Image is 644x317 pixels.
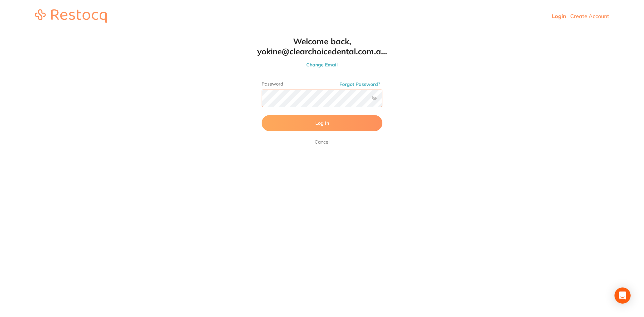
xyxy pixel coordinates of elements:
[315,120,329,126] span: Log In
[248,62,396,68] button: Change Email
[35,9,107,23] img: restocq_logo.svg
[552,13,566,19] a: Login
[570,13,609,19] a: Create Account
[614,287,631,304] div: Open Intercom Messenger
[262,115,382,131] button: Log In
[337,81,382,87] button: Forgot Password?
[262,81,382,87] label: Password
[313,138,331,146] a: Cancel
[248,36,396,56] h1: Welcome back, yokine@clearchoicedental.com.a...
